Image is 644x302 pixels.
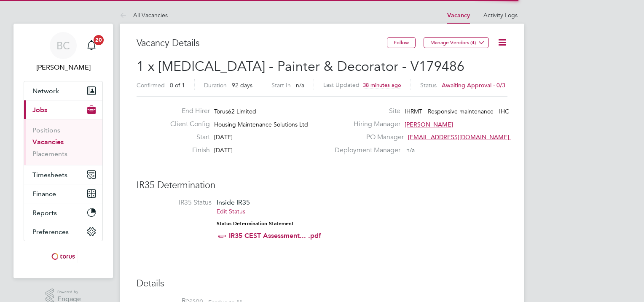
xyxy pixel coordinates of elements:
[164,133,210,142] label: Start
[57,289,81,296] span: Powered by
[24,184,102,203] button: Finance
[232,81,252,89] span: 92 days
[323,81,360,89] label: Last Updated
[406,146,415,154] span: n/a
[229,232,321,240] a: IR35 CEST Assessment... .pdf
[447,12,470,19] a: Vacancy
[330,107,400,116] label: Site
[32,150,67,158] a: Placements
[271,81,291,89] label: Start In
[363,81,401,89] span: 38 minutes ago
[330,146,400,155] label: Deployment Manager
[387,37,416,48] button: Follow
[164,120,210,129] label: Client Config
[204,81,227,89] label: Duration
[83,32,100,59] a: 20
[24,32,103,73] a: BC[PERSON_NAME]
[408,133,558,141] span: [EMAIL_ADDRESS][DOMAIN_NAME] working@torus.…
[24,165,102,184] button: Timesheets
[217,221,294,227] strong: Status Determination Statement
[145,198,212,207] label: IR35 Status
[330,120,400,129] label: Hiring Manager
[56,40,70,51] span: BC
[32,138,64,146] a: Vacancies
[120,11,168,19] a: All Vacancies
[483,11,518,19] a: Activity Logs
[32,209,57,217] span: Reports
[24,100,102,119] button: Jobs
[164,107,210,116] label: End Hirer
[32,106,47,114] span: Jobs
[32,126,60,134] a: Positions
[24,250,103,263] a: Go to home page
[32,171,67,179] span: Timesheets
[170,81,185,89] span: 0 of 1
[330,133,404,142] label: PO Manager
[137,278,507,290] h3: Details
[24,119,102,165] div: Jobs
[24,222,102,241] button: Preferences
[214,133,233,141] span: [DATE]
[137,81,165,89] label: Confirmed
[424,37,489,48] button: Manage Vendors (4)
[32,190,56,198] span: Finance
[24,203,102,222] button: Reports
[442,81,505,89] span: Awaiting approval - 0/3
[214,146,233,154] span: [DATE]
[137,58,464,75] span: 1 x [MEDICAL_DATA] - Painter & Decorator - V179486
[94,35,104,45] span: 20
[217,208,245,215] a: Edit Status
[214,108,256,115] span: Torus62 Limited
[24,62,103,73] span: Brian Campbell
[214,121,308,128] span: Housing Maintenance Solutions Ltd
[32,228,69,236] span: Preferences
[405,121,453,128] span: [PERSON_NAME]
[164,146,210,155] label: Finish
[24,81,102,100] button: Network
[217,198,250,206] span: Inside IR35
[137,37,387,49] h3: Vacancy Details
[32,87,59,95] span: Network
[296,81,304,89] span: n/a
[405,108,509,115] span: IHRMT - Responsive maintenance - IHC
[48,250,78,263] img: torus-logo-retina.png
[420,81,437,89] label: Status
[137,179,507,191] h3: IR35 Determination
[13,24,113,278] nav: Main navigation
